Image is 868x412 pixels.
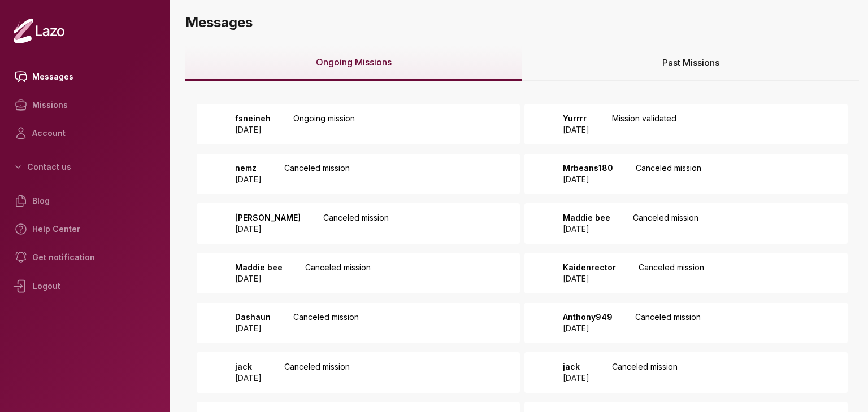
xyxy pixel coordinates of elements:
p: fsneineh [235,113,271,124]
p: [DATE] [235,323,271,334]
p: Canceled mission [612,361,678,384]
p: Canceled mission [284,361,350,384]
p: Yurrrr [563,113,589,124]
p: [DATE] [563,323,613,334]
p: [DATE] [563,174,613,185]
p: Canceled mission [305,262,371,284]
p: [PERSON_NAME] [235,212,301,223]
p: Canceled mission [323,212,389,235]
p: Mission validated [612,113,676,135]
p: jack [235,361,262,372]
p: Canceled mission [636,163,701,185]
a: Account [9,119,160,147]
a: Get notification [9,243,160,271]
p: Canceled mission [293,312,359,334]
p: [DATE] [235,273,283,284]
a: Messages [9,63,160,91]
p: Maddie bee [235,262,283,273]
span: Ongoing Missions [316,55,392,69]
p: [DATE] [563,124,589,135]
p: [DATE] [235,174,262,185]
span: Past Missions [662,56,719,69]
h3: Messages [185,14,859,32]
p: [DATE] [563,223,610,235]
p: [DATE] [563,372,589,384]
p: Ongoing mission [293,113,355,135]
p: [DATE] [563,273,616,284]
p: [DATE] [235,372,262,384]
a: Missions [9,91,160,119]
p: Canceled mission [284,163,350,185]
button: Contact us [9,157,160,177]
p: [DATE] [235,124,271,135]
div: Logout [9,271,160,301]
a: Help Center [9,215,160,243]
p: Kaidenrector [563,262,616,273]
p: Dashaun [235,312,271,323]
p: Canceled mission [639,262,704,284]
p: jack [563,361,589,372]
p: Maddie bee [563,212,610,223]
a: Blog [9,187,160,215]
p: Mrbeans180 [563,163,613,174]
p: Anthony949 [563,312,613,323]
p: [DATE] [235,223,301,235]
p: Canceled mission [633,212,698,235]
p: nemz [235,163,262,174]
p: Canceled mission [635,312,701,334]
